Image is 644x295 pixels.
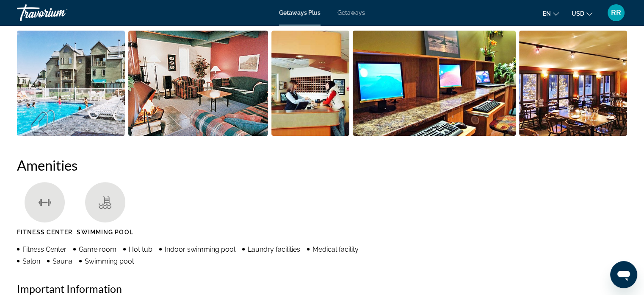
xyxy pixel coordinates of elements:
[610,261,637,288] iframe: Кнопка запуска окна обмена сообщениями
[17,30,125,136] button: Open full-screen image slider
[22,245,66,253] span: Fitness Center
[519,30,627,136] button: Open full-screen image slider
[353,30,516,136] button: Open full-screen image slider
[17,157,627,174] h2: Amenities
[165,245,235,253] span: Indoor swimming pool
[605,4,627,22] button: User Menu
[85,257,134,265] span: Swimming pool
[128,30,268,136] button: Open full-screen image slider
[543,7,559,20] button: Change language
[17,229,72,236] span: Fitness Center
[79,245,116,253] span: Game room
[312,245,359,253] span: Medical facility
[271,30,350,136] button: Open full-screen image slider
[53,257,72,265] span: Sauna
[543,10,551,17] span: en
[572,10,584,17] span: USD
[17,2,102,24] a: Travorium
[248,245,300,253] span: Laundry facilities
[572,7,592,20] button: Change currency
[279,9,321,16] a: Getaways Plus
[337,9,365,16] a: Getaways
[129,245,152,253] span: Hot tub
[611,8,621,17] span: RR
[77,229,133,236] span: Swimming Pool
[17,282,627,295] h2: Important Information
[22,257,40,265] span: Salon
